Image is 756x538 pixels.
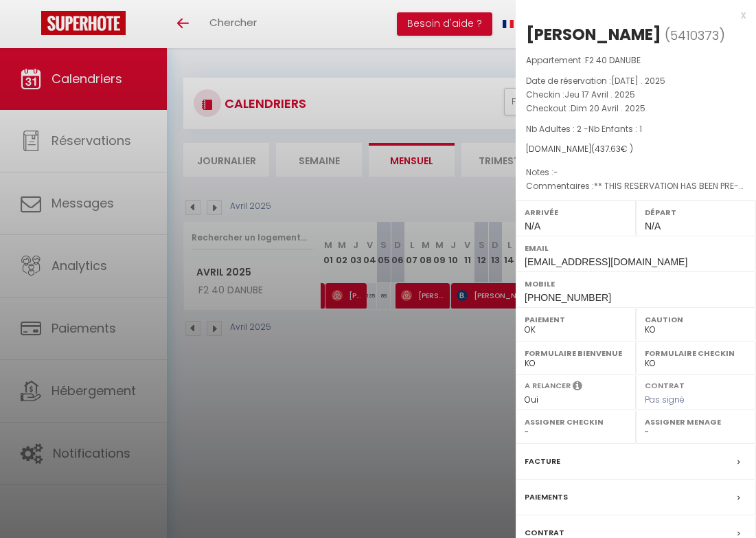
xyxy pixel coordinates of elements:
[645,380,685,389] label: Contrat
[526,143,746,156] div: [DOMAIN_NAME]
[525,292,611,303] span: [PHONE_NUMBER]
[526,74,746,88] p: Date de réservation :
[645,313,747,326] label: Caution
[553,166,558,178] span: -
[571,102,645,114] span: Dim 20 Avril . 2025
[526,23,661,45] div: [PERSON_NAME]
[526,179,746,193] p: Commentaires :
[588,123,642,135] span: Nb Enfants : 1
[39,2,56,19] div: Notification de nouveau message
[525,346,627,360] label: Formulaire Bienvenue
[526,102,746,115] p: Checkout :
[611,75,665,87] span: [DATE] . 2025
[665,25,725,45] span: ( )
[526,54,746,67] p: Appartement :
[516,7,746,23] div: x
[525,256,687,267] span: [EMAIL_ADDRESS][DOMAIN_NAME]
[645,221,661,232] span: N/A
[591,143,633,155] span: ( € )
[645,346,747,360] label: Formulaire Checkin
[564,89,635,100] span: Jeu 17 Avril . 2025
[11,5,52,47] button: Ouvrir le widget de chat LiveChat
[525,415,627,429] label: Assigner Checkin
[525,205,627,219] label: Arrivée
[526,88,746,102] p: Checkin :
[595,143,621,155] span: 437.63
[525,454,560,469] label: Facture
[525,221,540,232] span: N/A
[585,54,641,66] span: F2 40 DANUBE
[525,241,747,255] label: Email
[645,415,747,429] label: Assigner Menage
[670,27,719,44] span: 5410373
[525,277,747,291] label: Mobile
[525,380,571,392] label: A relancer
[645,394,685,405] span: Pas signé
[526,123,642,135] span: Nb Adultes : 2 -
[525,490,568,504] label: Paiements
[573,380,582,395] i: Sélectionner OUI si vous souhaiter envoyer les séquences de messages post-checkout
[525,313,627,326] label: Paiement
[645,205,747,219] label: Départ
[526,166,746,179] p: Notes :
